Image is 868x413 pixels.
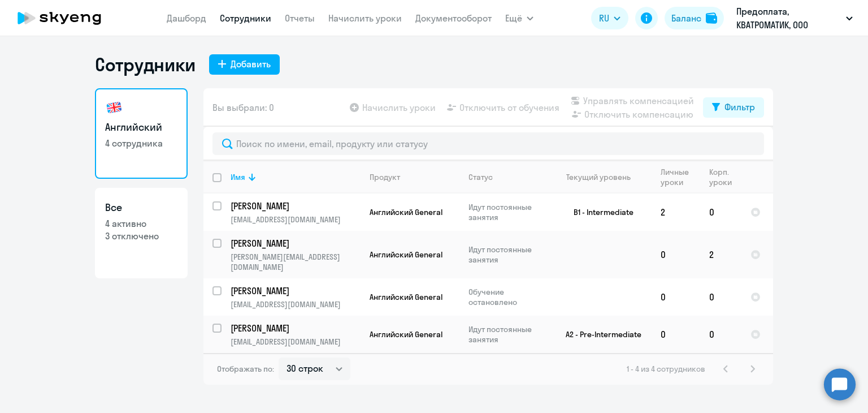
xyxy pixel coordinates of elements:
[105,200,177,215] h3: Все
[370,172,400,182] div: Продукт
[231,57,271,71] div: Добавить
[105,217,177,230] p: 4 активно
[105,120,177,135] h3: Английский
[220,12,271,24] a: Сотрудники
[731,5,858,32] button: Предоплата, КВАТРОМАТИК, ООО
[468,172,546,182] div: Статус
[217,364,274,374] span: Отображать по:
[95,88,188,179] a: Английский4 сотрудника
[105,98,123,117] img: english
[700,193,741,231] td: 0
[724,100,755,114] div: Фильтр
[709,167,734,187] div: Корп. уроки
[231,172,360,182] div: Имя
[546,316,652,353] td: A2 - Pre-Intermediate
[652,193,700,231] td: 2
[736,5,841,32] p: Предоплата, КВАТРОМАТИК, ООО
[167,12,206,24] a: Дашборд
[706,12,717,24] img: balance
[566,172,631,182] div: Текущий уровень
[700,231,741,278] td: 2
[285,12,315,24] a: Отчеты
[370,249,442,260] span: Английский General
[468,244,546,265] p: Идут постоянные занятия
[627,364,705,374] span: 1 - 4 из 4 сотрудников
[709,167,741,187] div: Корп. уроки
[231,322,358,334] p: [PERSON_NAME]
[231,322,360,334] a: [PERSON_NAME]
[665,7,724,29] button: Балансbalance
[468,202,546,222] p: Идут постоянные занятия
[505,7,533,29] button: Ещё
[95,188,188,278] a: Все4 активно3 отключено
[652,316,700,353] td: 0
[231,237,358,249] p: [PERSON_NAME]
[546,193,652,231] td: B1 - Intermediate
[468,172,493,182] div: Статус
[370,292,442,302] span: Английский General
[105,230,177,242] p: 3 отключено
[95,53,196,76] h1: Сотрудники
[703,97,764,118] button: Фильтр
[231,299,360,309] p: [EMAIL_ADDRESS][DOMAIN_NAME]
[591,7,628,29] button: RU
[231,252,360,272] p: [PERSON_NAME][EMAIL_ADDRESS][DOMAIN_NAME]
[468,287,546,307] p: Обучение остановлено
[661,167,700,187] div: Личные уроки
[671,11,701,25] div: Баланс
[661,167,692,187] div: Личные уроки
[599,11,609,25] span: RU
[212,132,764,155] input: Поиск по имени, email, продукту или статусу
[370,329,442,339] span: Английский General
[231,200,360,212] a: [PERSON_NAME]
[231,214,360,225] p: [EMAIL_ADDRESS][DOMAIN_NAME]
[328,12,402,24] a: Начислить уроки
[231,337,360,347] p: [EMAIL_ADDRESS][DOMAIN_NAME]
[370,207,442,217] span: Английский General
[231,172,245,182] div: Имя
[231,285,360,297] a: [PERSON_NAME]
[231,285,358,297] p: [PERSON_NAME]
[505,11,522,25] span: Ещё
[555,172,651,182] div: Текущий уровень
[105,137,177,149] p: 4 сотрудника
[231,237,360,249] a: [PERSON_NAME]
[468,324,546,345] p: Идут постоянные занятия
[370,172,459,182] div: Продукт
[415,12,492,24] a: Документооборот
[700,278,741,316] td: 0
[652,278,700,316] td: 0
[700,316,741,353] td: 0
[652,231,700,278] td: 0
[209,54,280,75] button: Добавить
[212,101,274,114] span: Вы выбрали: 0
[231,200,358,212] p: [PERSON_NAME]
